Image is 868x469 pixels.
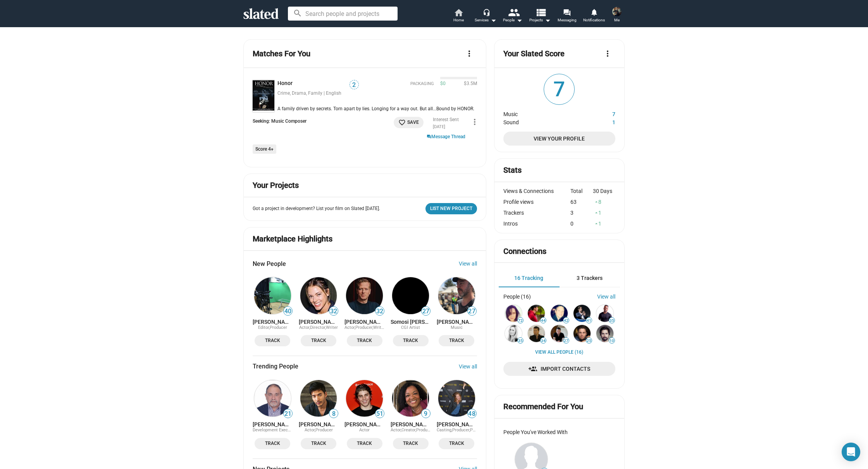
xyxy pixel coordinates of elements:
[528,305,545,322] img: Matthew Campbell
[253,427,298,433] span: Development Executive,
[577,275,603,281] span: 3 Trackers
[608,5,626,26] button: William GabouryMe
[253,421,293,427] a: [PERSON_NAME]
[346,380,383,417] img: Lukas Gage
[593,199,615,205] div: 8
[253,180,299,191] mat-card-title: Your Projects
[563,318,569,323] span: 42
[398,337,424,345] span: Track
[596,305,613,322] img: Jeremy Brooks
[437,421,477,427] a: [PERSON_NAME]
[422,410,430,418] span: 9
[437,319,477,325] a: [PERSON_NAME]
[594,210,599,215] mat-icon: arrow_drop_up
[440,81,446,87] span: $0
[503,294,531,300] div: People (16)
[255,438,290,449] button: Track
[259,439,286,448] span: Track
[346,277,383,314] img: Casey Krehbiel
[470,427,515,433] span: Production Coordinator
[392,380,429,417] img: AlgeRita Wynn
[270,325,287,330] span: Producer
[259,337,286,345] span: Track
[347,438,382,449] button: Track
[551,305,568,322] img: Cody Zwieg
[563,9,570,16] mat-icon: forum
[439,335,474,346] button: Track
[253,319,293,325] a: [PERSON_NAME]
[558,16,577,25] span: Messaging
[253,80,274,112] img: Honor
[510,362,609,376] span: Import Contacts
[329,410,338,418] span: 8
[410,81,434,87] span: Packaging
[603,49,612,58] mat-icon: more_vert
[842,443,860,461] div: Open Intercom Messenger
[594,221,599,226] mat-icon: arrow_drop_up
[254,380,291,417] img: Surya Thotapalli
[433,117,459,123] div: Interest Sent
[391,319,431,325] a: Somosi [PERSON_NAME]
[433,124,445,129] time: [DATE]
[529,16,551,25] span: Projects
[465,49,474,58] mat-icon: more_vert
[583,16,605,25] span: Notifications
[586,339,592,343] span: 25
[489,16,498,25] mat-icon: arrow_drop_down
[503,429,615,435] div: People You've Worked With
[284,410,292,418] span: 21
[393,335,429,346] button: Track
[544,74,574,104] span: 7
[503,210,571,216] div: Trackers
[375,410,384,418] span: 51
[258,325,270,330] span: Editor,
[253,362,298,370] span: Trending People
[468,307,476,315] span: 27
[580,8,608,25] a: Notifications
[609,339,615,343] span: 10
[594,199,599,205] mat-icon: arrow_drop_up
[394,117,424,128] button: Save
[422,307,430,315] span: 27
[438,380,475,417] img: Karri Miles
[310,325,326,330] span: Director,
[427,133,465,140] a: Message Thread
[425,203,477,214] a: List New Project
[326,325,338,330] span: Writer
[551,325,568,342] img: Blayne Weaver
[416,427,434,433] span: Producer,
[351,337,378,345] span: Track
[503,401,583,412] mat-card-title: Recommended For You
[470,117,479,127] mat-icon: more_vert
[391,427,401,433] span: Actor,
[355,325,373,330] span: Producer,
[570,210,593,216] div: 3
[401,325,420,330] span: CGI Artist
[553,8,580,25] a: Messaging
[443,439,470,448] span: Track
[503,246,546,257] mat-card-title: Connections
[535,7,546,18] mat-icon: view_list
[344,421,384,427] a: [PERSON_NAME]
[593,188,615,194] div: 30 Days
[392,277,429,314] img: Somosi Bence
[614,16,620,25] span: Me
[609,318,615,323] span: 35
[398,439,424,448] span: Track
[503,362,615,376] a: Import Contacts
[254,277,291,314] img: Oswald j Williams
[453,16,464,25] span: Home
[347,335,382,346] button: Track
[459,363,477,370] a: View all
[586,318,592,323] span: 41
[299,421,339,427] a: [PERSON_NAME]
[503,165,522,175] mat-card-title: Stats
[393,438,429,449] button: Track
[570,199,593,205] div: 63
[439,438,474,449] button: Track
[593,221,615,227] div: 1
[255,335,290,346] button: Track
[573,325,591,342] img: Thomas Lorber
[543,16,552,25] mat-icon: arrow_drop_down
[452,427,470,433] span: Producer,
